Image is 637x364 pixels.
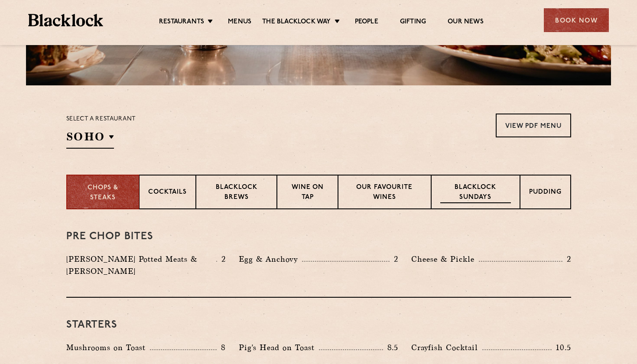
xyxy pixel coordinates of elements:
p: 2 [562,253,571,265]
a: The Blacklock Way [262,18,331,27]
a: Our News [448,18,484,27]
p: Mushrooms on Toast [66,341,150,354]
p: 2 [217,253,226,265]
div: Book Now [544,8,609,32]
p: Egg & Anchovy [239,253,302,265]
p: Blacklock Brews [205,183,268,203]
p: 10.5 [552,342,571,353]
p: Cheese & Pickle [411,253,479,265]
a: Menus [228,18,251,27]
h2: SOHO [66,129,114,149]
p: Select a restaurant [66,114,136,125]
a: Restaurants [159,18,204,27]
a: View PDF Menu [496,114,571,137]
p: 2 [390,253,398,265]
p: Our favourite wines [347,183,422,203]
p: 8.5 [383,342,399,353]
p: [PERSON_NAME] Potted Meats & [PERSON_NAME] [66,253,216,277]
a: People [355,18,378,27]
p: Blacklock Sundays [440,183,510,203]
p: Wine on Tap [286,183,328,203]
img: BL_Textured_Logo-footer-cropped.svg [28,14,103,26]
h3: Pre Chop Bites [66,231,571,242]
p: Cocktails [148,188,187,198]
p: Chops & Steaks [76,183,130,203]
p: Crayfish Cocktail [411,341,482,354]
a: Gifting [400,18,426,27]
p: Pudding [529,188,562,198]
p: 8 [217,342,226,353]
h3: Starters [66,319,571,331]
p: Pig's Head on Toast [239,341,319,354]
